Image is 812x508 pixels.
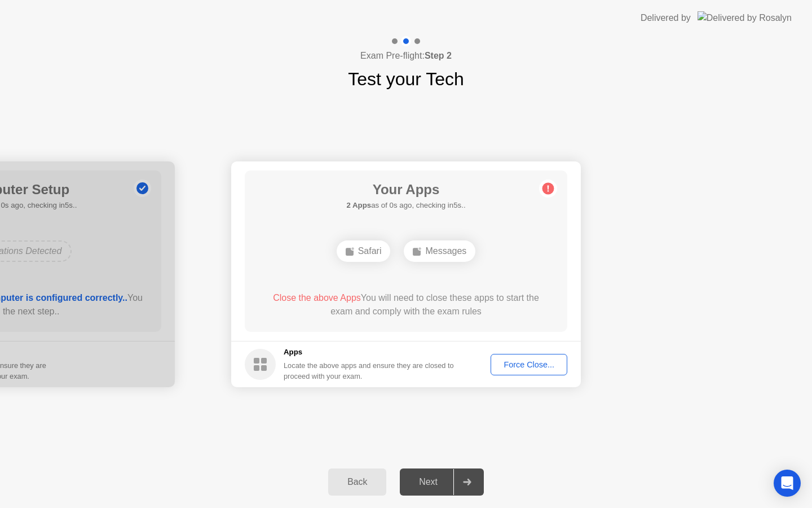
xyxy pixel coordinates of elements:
[346,200,465,211] h5: as of 0s ago, checking in5s..
[261,291,551,318] div: You will need to close these apps to start the exam and comply with the exam rules
[284,347,454,358] h5: Apps
[641,11,691,25] div: Delivered by
[332,477,383,487] div: Back
[360,49,452,63] h4: Exam Pre-flight:
[328,468,386,496] button: Back
[400,468,484,496] button: Next
[491,354,567,375] button: Force Close...
[346,179,465,200] h1: Your Apps
[425,51,452,60] b: Step 2
[403,477,453,487] div: Next
[404,240,475,262] div: Messages
[346,201,371,209] b: 2 Apps
[337,240,391,262] div: Safari
[774,470,801,497] div: Open Intercom Messenger
[348,65,464,93] h1: Test your Tech
[284,360,454,382] div: Locate the above apps and ensure they are closed to proceed with your exam.
[698,11,792,24] img: Delivered by Rosalyn
[273,293,361,303] span: Close the above Apps
[495,360,563,369] div: Force Close...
